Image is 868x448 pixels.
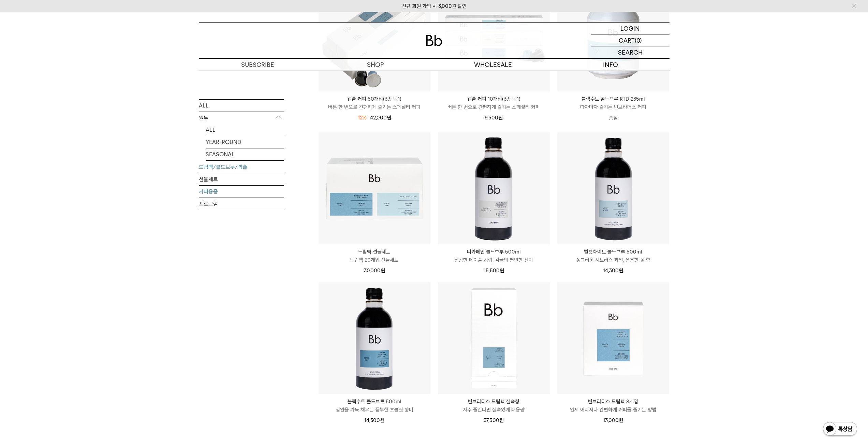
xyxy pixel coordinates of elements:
[438,406,550,414] p: 자주 즐긴다면 실속있게 대용량
[199,112,284,124] p: 원두
[319,103,430,111] p: 버튼 한 번으로 간편하게 즐기는 스페셜티 커피
[603,417,623,423] span: 13,000
[557,132,669,244] img: 벨벳화이트 콜드브루 500ml
[603,268,623,274] span: 14,300
[499,417,504,423] span: 원
[438,132,550,244] img: 디카페인 콜드브루 500ml
[364,417,384,423] span: 14,300
[619,268,623,274] span: 원
[319,406,430,414] p: 입안을 가득 채우는 풍부한 초콜릿 향미
[438,256,550,264] p: 달콤한 메이플 시럽, 감귤의 편안한 산미
[319,398,430,414] a: 블랙수트 콜드브루 500ml 입안을 가득 채우는 풍부한 초콜릿 향미
[557,95,669,103] p: 블랙수트 콜드브루 RTD 235ml
[319,95,430,103] p: 캡슐 커피 50개입(3종 택1)
[500,268,504,274] span: 원
[317,59,434,71] a: SHOP
[199,198,284,209] a: 프로그램
[206,148,284,160] a: SEASONAL
[484,417,504,423] span: 37,500
[199,99,284,111] a: ALL
[557,398,669,414] a: 빈브라더스 드립백 8개입 언제 어디서나 간편하게 커피를 즐기는 방법
[822,421,858,438] img: 카카오톡 채널 1:1 채팅 버튼
[380,417,384,423] span: 원
[557,103,669,111] p: 따자마자 즐기는 빈브라더스 커피
[557,248,669,256] p: 벨벳화이트 콜드브루 500ml
[484,268,504,274] span: 15,500
[434,59,552,71] p: WHOLESALE
[557,95,669,111] a: 블랙수트 콜드브루 RTD 235ml 따자마자 즐기는 빈브라더스 커피
[370,115,391,121] span: 42,000
[319,398,430,406] p: 블랙수트 콜드브루 500ml
[438,398,550,406] p: 빈브라더스 드립백 실속형
[620,23,640,34] p: LOGIN
[557,398,669,406] p: 빈브라더스 드립백 8개입
[319,95,430,111] a: 캡슐 커피 50개입(3종 택1) 버튼 한 번으로 간편하게 즐기는 스페셜티 커피
[199,185,284,197] a: 커피용품
[206,136,284,148] a: YEAR-ROUND
[438,95,550,103] p: 캡슐 커피 10개입(3종 택1)
[319,248,430,256] p: 드립백 선물세트
[402,3,467,9] a: 신규 회원 가입 시 3,000원 할인
[498,115,503,121] span: 원
[319,132,430,244] img: 드립백 선물세트
[387,115,391,121] span: 원
[438,282,550,394] img: 빈브라더스 드립백 실속형
[381,268,385,274] span: 원
[199,161,284,173] a: 드립백/콜드브루/캡슐
[426,35,442,46] img: 로고
[319,256,430,264] p: 드립백 20개입 선물세트
[619,417,623,423] span: 원
[557,282,669,394] img: 빈브라더스 드립백 8개입
[619,34,635,46] p: CART
[552,59,670,71] p: INFO
[557,248,669,264] a: 벨벳화이트 콜드브루 500ml 싱그러운 시트러스 과일, 은은한 꽃 향
[319,248,430,264] a: 드립백 선물세트 드립백 20개입 선물세트
[358,114,367,122] div: 12%
[206,124,284,135] a: ALL
[557,406,669,414] p: 언제 어디서나 간편하게 커피를 즐기는 방법
[438,248,550,264] a: 디카페인 콜드브루 500ml 달콤한 메이플 시럽, 감귤의 편안한 산미
[438,248,550,256] p: 디카페인 콜드브루 500ml
[635,34,642,46] p: (0)
[364,268,385,274] span: 30,000
[319,282,430,394] img: 블랙수트 콜드브루 500ml
[438,103,550,111] p: 버튼 한 번으로 간편하게 즐기는 스페셜티 커피
[485,115,503,121] span: 9,500
[199,173,284,185] a: 선물세트
[591,23,670,34] a: LOGIN
[557,111,669,125] p: 품절
[438,398,550,414] a: 빈브라더스 드립백 실속형 자주 즐긴다면 실속있게 대용량
[199,59,317,71] a: SUBSCRIBE
[438,95,550,111] a: 캡슐 커피 10개입(3종 택1) 버튼 한 번으로 간편하게 즐기는 스페셜티 커피
[618,46,643,58] p: SEARCH
[557,256,669,264] p: 싱그러운 시트러스 과일, 은은한 꽃 향
[591,34,670,46] a: CART (0)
